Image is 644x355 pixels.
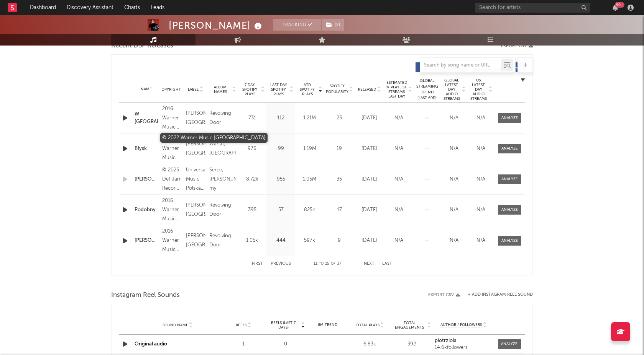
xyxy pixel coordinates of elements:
div: © 2025 Def Jam Recordings [GEOGRAPHIC_DATA] [162,166,182,193]
div: N/A [469,237,492,244]
div: Wariat, [GEOGRAPHIC_DATA] [209,140,236,158]
div: 35 [326,176,353,183]
span: Global Latest Day Audio Streams [442,78,461,101]
div: 2016 Warner Music Poland, A Warner Music Group Company. This Labelcopy information is the subject... [162,227,182,254]
div: 23 [326,114,353,122]
a: [PERSON_NAME] [135,237,158,244]
span: Last Day Spotify Plays [268,83,289,96]
div: 444 [268,237,293,244]
div: N/A [386,114,412,122]
div: Revolving Door [209,109,236,127]
div: 0 [266,340,305,348]
a: Podobny [135,206,158,214]
div: Universal Music Polska Sp. z o.o. [186,166,206,193]
div: [PERSON_NAME][GEOGRAPHIC_DATA]/WMI [186,201,206,219]
button: Export CSV [428,293,460,297]
span: Copyright [159,87,181,92]
button: (2) [322,19,344,31]
span: Sound Name [163,323,188,327]
div: 112 [268,114,293,122]
span: Estimated % Playlist Streams Last Day [386,80,407,99]
span: ATD Spotify Plays [297,83,317,96]
div: 2016 Warner Music Poland, A Warner Music Group Company. This Labelcopy information is the subject... [162,196,182,224]
div: [PERSON_NAME][GEOGRAPHIC_DATA]/WMI [186,109,206,127]
div: N/A [469,145,492,153]
button: Next [364,262,375,266]
span: Album Names [209,85,231,94]
strong: piotrziola [435,338,457,343]
div: Revolving Door [209,201,236,219]
span: Spotify Popularity [326,83,348,95]
div: 8.72k [240,176,264,183]
div: N/A [386,145,412,153]
div: [DATE] [356,237,382,244]
div: N/A [469,114,492,122]
div: 6M Trend [309,322,347,328]
a: Błysk [135,145,158,153]
span: Total Engagements [393,321,427,330]
span: Recent DSP Releases [111,41,173,50]
div: 955 [268,176,293,183]
div: N/A [442,206,465,214]
div: 99 [268,145,293,153]
div: + Add Instagram Reel Sound [460,293,533,297]
a: piotrziola [435,338,492,344]
button: + Add Instagram Reel Sound [468,293,533,297]
div: N/A [386,176,412,183]
div: [PERSON_NAME] [169,19,264,32]
button: 99+ [613,5,618,11]
div: 395 [240,206,264,214]
div: [DATE] [356,114,382,122]
div: © 2022 Warner Music [GEOGRAPHIC_DATA] [162,135,182,163]
div: N/A [442,114,465,122]
span: ( 2 ) [321,19,344,31]
div: 11 15 37 [306,259,348,269]
div: N/A [442,176,465,183]
div: N/A [442,237,465,244]
a: Original audio [135,342,167,347]
div: 99 + [615,2,624,8]
div: 976 [240,145,264,153]
div: Revolving Door [209,231,236,250]
div: 6.83k [351,340,389,348]
span: Released [358,87,376,92]
div: 1 [224,340,263,348]
div: 1.19M [297,145,322,153]
div: N/A [469,176,492,183]
span: US Latest Day Audio Streams [469,78,488,101]
span: Label [188,87,199,92]
div: 14.6k followers [435,345,492,350]
div: 2016 Warner Music Poland, A Warner Music Group Company. This Labelcopy information is the subject... [162,104,182,132]
div: Name [135,86,158,92]
div: Global Streaming Trend (Last 60D) [416,78,439,101]
div: [PERSON_NAME][GEOGRAPHIC_DATA]/WMI [186,140,206,158]
span: to [319,262,324,265]
div: 9 [326,237,353,244]
span: Instagram Reel Sounds [111,291,180,300]
button: Export CSV [501,44,533,48]
span: Author / Followers [440,322,482,327]
span: Reels (last 7 days) [266,321,300,330]
div: 731 [240,114,264,122]
div: [DATE] [356,145,382,153]
a: W [GEOGRAPHIC_DATA] [135,111,158,125]
div: 19 [326,145,353,153]
span: of [331,262,335,265]
div: N/A [442,145,465,153]
div: Serce, [PERSON_NAME], my [209,166,236,193]
div: 57 [268,206,293,214]
button: First [252,262,263,266]
div: 597k [297,237,322,244]
button: Previous [271,262,291,266]
span: Total Plays [356,323,379,327]
input: Search for artists [475,3,590,13]
div: [PERSON_NAME][GEOGRAPHIC_DATA]/WMI [186,231,206,250]
input: Search by song name or URL [420,62,501,68]
span: Reels [236,323,246,327]
a: [PERSON_NAME] [135,176,158,183]
div: [DATE] [356,176,382,183]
